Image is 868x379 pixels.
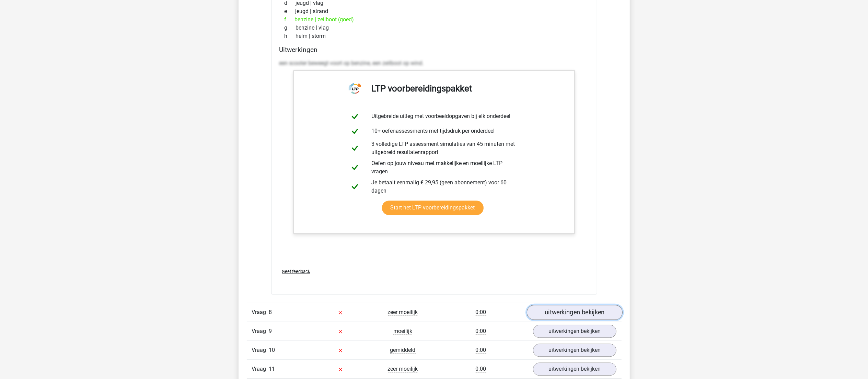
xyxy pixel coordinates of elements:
[533,325,616,338] a: uitwerkingen bekijken
[285,24,296,32] span: g
[282,269,310,274] span: Geef feedback
[279,59,589,67] p: een scooter beweegt voort op benzine, een zeilboot op wind.
[285,32,296,40] span: h
[269,347,275,353] span: 10
[526,305,622,320] a: uitwerkingen bekijken
[388,309,418,316] span: zeer moeilijk
[533,362,616,376] a: uitwerkingen bekijken
[269,309,272,315] span: 8
[476,309,486,316] span: 0:00
[279,24,589,32] div: benzine | vlag
[269,328,272,334] span: 9
[279,32,589,40] div: helm | storm
[279,46,589,54] h4: Uitwerkingen
[252,346,269,354] span: Vraag
[285,7,296,15] span: e
[476,347,486,354] span: 0:00
[388,366,418,372] span: zeer moeilijk
[252,327,269,335] span: Vraag
[285,15,295,24] span: f
[382,201,484,215] a: Start het LTP voorbereidingspakket
[279,7,589,15] div: jeugd | strand
[279,15,589,24] div: benzine | zeilboot (goed)
[252,308,269,316] span: Vraag
[533,344,616,357] a: uitwerkingen bekijken
[390,347,416,354] span: gemiddeld
[252,365,269,373] span: Vraag
[476,366,486,372] span: 0:00
[269,366,275,372] span: 11
[393,328,412,335] span: moeilijk
[476,328,486,335] span: 0:00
